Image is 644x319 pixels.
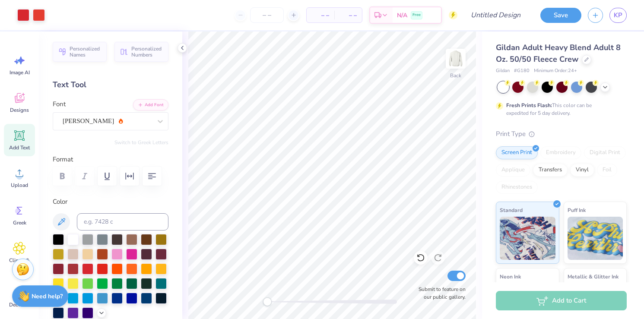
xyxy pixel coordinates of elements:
[131,46,163,58] span: Personalized Numbers
[500,205,523,215] span: Standard
[533,164,568,177] div: Transfers
[614,10,622,20] span: KP
[13,219,26,226] span: Greek
[114,42,168,62] button: Personalized Numbers
[10,107,29,114] span: Designs
[5,257,34,271] span: Clipart & logos
[339,11,357,20] span: – –
[496,129,627,139] div: Print Type
[568,205,586,215] span: Puff Ink
[53,42,107,62] button: Personalized Names
[53,155,168,164] label: Format
[609,8,627,23] a: KP
[77,213,168,231] input: e.g. 7428 c
[414,285,466,301] label: Submit to feature on our public gallery.
[568,217,623,260] img: Puff Ink
[397,11,407,20] span: N/A
[506,102,552,109] strong: Fresh Prints Flash:
[496,42,621,64] span: Gildan Adult Heavy Blend Adult 8 Oz. 50/50 Fleece Crew
[496,146,538,159] div: Screen Print
[496,181,538,194] div: Rhinestones
[506,101,612,117] div: This color can be expedited for 5 day delivery.
[133,99,168,111] button: Add Font
[250,7,284,23] input: – –
[9,144,30,151] span: Add Text
[570,164,594,177] div: Vinyl
[53,99,66,109] label: Font
[114,139,168,146] button: Switch to Greek Letters
[514,67,530,75] span: # G180
[584,146,626,159] div: Digital Print
[447,50,464,67] img: Back
[597,164,617,177] div: Foil
[9,301,30,308] span: Decorate
[464,6,527,24] input: Untitled Design
[32,292,63,300] strong: Need help?
[500,272,521,281] span: Neon Ink
[500,217,555,260] img: Standard
[496,164,530,177] div: Applique
[412,12,421,18] span: Free
[10,69,30,76] span: Image AI
[11,182,28,189] span: Upload
[496,67,510,75] span: Gildan
[53,197,168,207] label: Color
[568,272,619,281] span: Metallic & Glitter Ink
[534,67,577,75] span: Minimum Order: 24 +
[540,8,581,23] button: Save
[53,79,168,91] div: Text Tool
[540,146,581,159] div: Embroidery
[263,297,272,306] div: Accessibility label
[70,46,102,58] span: Personalized Names
[312,11,329,20] span: – –
[450,72,461,79] div: Back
